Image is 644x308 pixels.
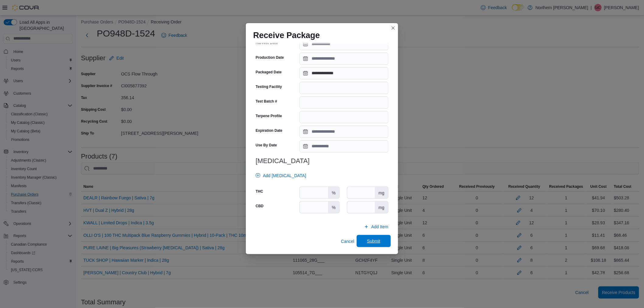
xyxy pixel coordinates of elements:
[253,30,320,40] h1: Receive Package
[299,38,388,50] input: Press the down key to open a popover containing a calendar.
[328,201,339,213] div: %
[341,238,354,244] span: Cancel
[253,170,309,182] button: Add [MEDICAL_DATA]
[299,67,388,79] input: Press the down key to open a popover containing a calendar.
[256,40,278,45] label: Harvest Date
[256,84,282,89] label: Testing Facility
[375,201,388,213] div: mg
[375,187,388,198] div: mg
[256,143,277,148] label: Use By Date
[299,53,388,65] input: Press the down key to open a popover containing a calendar.
[328,187,339,198] div: %
[256,70,282,75] label: Packaged Date
[371,224,388,230] span: Add Item
[362,221,391,233] button: Add Item
[338,235,357,247] button: Cancel
[256,114,282,118] label: Terpene Profile
[357,235,391,247] button: Submit
[256,99,277,104] label: Test Batch #
[256,55,284,60] label: Production Date
[299,126,388,138] input: Press the down key to open a popover containing a calendar.
[263,173,306,179] span: Add [MEDICAL_DATA]
[256,128,282,133] label: Expiration Date
[256,204,264,208] label: CBD
[299,140,388,152] input: Press the down key to open a popover containing a calendar.
[367,238,380,244] span: Submit
[256,189,263,194] label: THC
[256,157,388,165] h3: [MEDICAL_DATA]
[390,24,397,32] button: Closes this modal window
